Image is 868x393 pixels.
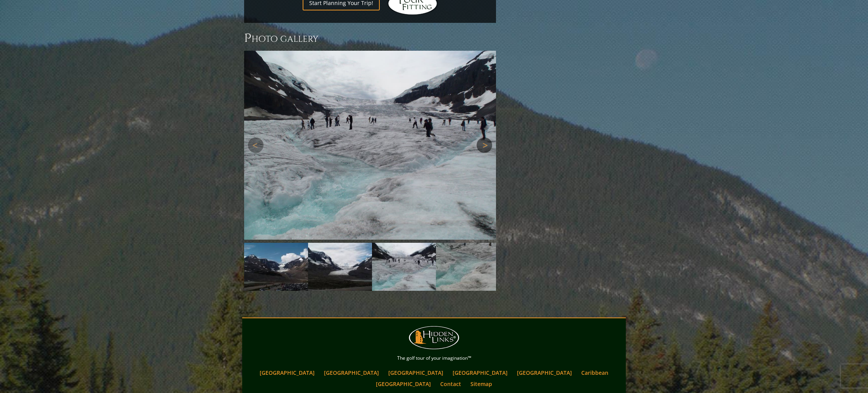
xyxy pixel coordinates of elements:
[477,137,492,153] a: Next
[436,378,465,390] a: Contact
[467,378,496,390] a: Sitemap
[372,378,435,390] a: [GEOGRAPHIC_DATA]
[244,354,624,362] p: The golf tour of your imagination™
[449,367,511,378] a: [GEOGRAPHIC_DATA]
[320,367,383,378] a: [GEOGRAPHIC_DATA]
[248,137,263,153] a: Previous
[384,367,447,378] a: [GEOGRAPHIC_DATA]
[513,367,576,378] a: [GEOGRAPHIC_DATA]
[577,367,612,378] a: Caribbean
[244,31,496,46] h3: Photo Gallery
[256,367,319,378] a: [GEOGRAPHIC_DATA]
